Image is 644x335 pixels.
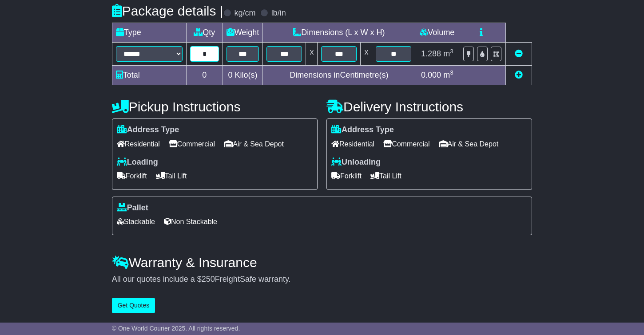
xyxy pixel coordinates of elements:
label: Loading [117,158,158,167]
span: Forklift [331,169,362,183]
td: Total [112,66,186,85]
span: 0 [228,71,233,79]
span: Tail Lift [370,169,402,183]
h4: Package details | [112,4,223,18]
td: x [361,43,372,66]
div: All our quotes include a $ FreightSafe warranty. [112,275,533,284]
td: Kilo(s) [223,66,263,85]
td: x [306,43,318,66]
td: Type [112,23,186,43]
td: Qty [186,23,223,43]
label: Unloading [331,158,381,167]
span: © One World Courier 2025. All rights reserved. [112,325,240,332]
span: Residential [331,137,374,151]
span: 0.000 [421,71,441,79]
span: Air & Sea Depot [224,137,284,151]
label: kg/cm [235,8,256,18]
span: 1.288 [421,49,441,58]
td: Volume [415,23,459,43]
td: Weight [223,23,263,43]
td: Dimensions (L x W x H) [263,23,415,43]
span: Non Stackable [164,215,217,229]
h4: Pickup Instructions [112,99,318,114]
span: m [443,49,453,58]
h4: Warranty & Insurance [112,255,533,270]
sup: 3 [450,48,453,55]
span: 250 [202,275,215,284]
span: Stackable [117,215,155,229]
span: m [443,71,453,79]
a: Add new item [515,71,523,79]
span: Residential [117,137,160,151]
span: Tail Lift [156,169,187,183]
td: 0 [186,66,223,85]
label: lb/in [271,8,286,18]
button: Get Quotes [112,298,155,313]
sup: 3 [450,69,453,76]
h4: Delivery Instructions [326,99,532,114]
label: Address Type [331,125,394,135]
span: Air & Sea Depot [439,137,499,151]
span: Commercial [383,137,429,151]
span: Forklift [117,169,147,183]
a: Remove this item [515,49,523,58]
span: Commercial [169,137,215,151]
label: Address Type [117,125,179,135]
td: Dimensions in Centimetre(s) [263,66,415,85]
label: Pallet [117,203,148,213]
